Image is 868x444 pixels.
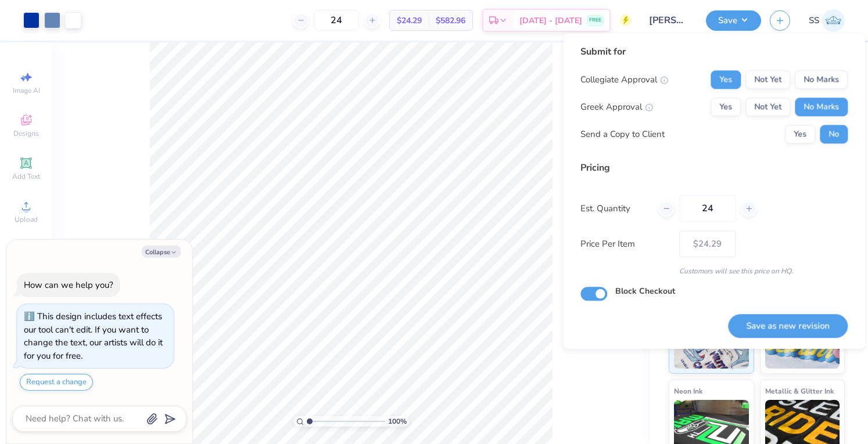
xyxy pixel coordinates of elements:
[580,266,848,276] div: Customers will see this price on HQ.
[822,9,845,32] img: Siddhant Singh
[314,10,359,31] input: – –
[24,311,163,362] div: This design includes text effects our tool can't edit. If you want to change the text, our artist...
[785,125,815,143] button: Yes
[765,385,834,397] span: Metallic & Glitter Ink
[745,70,790,89] button: Not Yet
[589,16,601,24] span: FREE
[711,70,741,89] button: Yes
[580,128,665,141] div: Send a Copy to Client
[20,374,93,391] button: Request a change
[13,129,39,138] span: Designs
[711,98,741,116] button: Yes
[674,385,702,397] span: Neon Ink
[580,161,848,175] div: Pricing
[809,9,845,32] a: SS
[640,9,697,32] input: Untitled Design
[745,98,790,116] button: Not Yet
[142,246,181,258] button: Collapse
[580,237,670,251] label: Price Per Item
[519,15,582,27] span: [DATE] - [DATE]
[12,172,40,181] span: Add Text
[679,195,736,222] input: – –
[728,314,848,338] button: Save as new revision
[706,10,761,31] button: Save
[15,215,38,224] span: Upload
[397,15,422,27] span: $24.29
[795,98,848,116] button: No Marks
[580,100,653,114] div: Greek Approval
[13,86,40,95] span: Image AI
[820,125,848,143] button: No
[615,285,675,297] label: Block Checkout
[580,45,848,59] div: Submit for
[809,14,819,27] span: SS
[24,279,113,291] div: How can we help you?
[388,416,407,427] span: 100 %
[580,202,650,215] label: Est. Quantity
[580,73,668,86] div: Collegiate Approval
[795,70,848,89] button: No Marks
[436,15,465,27] span: $582.96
